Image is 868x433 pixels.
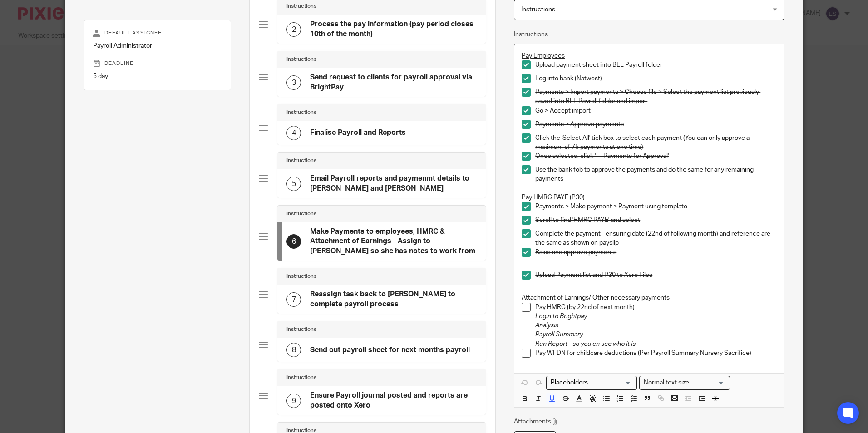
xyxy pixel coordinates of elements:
u: Pay HMRC PAYE (P30) [522,194,585,201]
label: Instructions [514,30,548,39]
em: Run Report - so you cn see who it is [535,341,636,347]
em: Login to Brightpay [535,313,587,320]
h4: Instructions [286,109,316,116]
p: Attachments [514,417,558,426]
p: Payroll Administrator [93,41,222,50]
p: Scroll to find 'HMRC PAYE' and select [535,216,776,225]
h4: Instructions [286,210,316,217]
div: 6 [286,234,301,249]
p: Log into bank (Natwest) [535,74,776,83]
h4: Ensure Payroll journal posted and reports are posted onto Xero [310,391,477,410]
p: Raise and approve payments [535,248,776,257]
div: Search for option [639,376,730,390]
p: Pay WFDN for childcare deductions (Per Payroll Summary Nursery Sacrifice) [535,349,776,358]
div: Placeholders [546,376,637,390]
h4: Instructions [286,326,316,333]
p: Pay HMRC (by 22nd of next month) [535,303,776,312]
h4: Send out payroll sheet for next months payroll [310,345,470,355]
em: Analysis [535,322,558,329]
h4: Process the pay information (pay period closes 10th of the month) [310,20,477,39]
p: Payments > Import payments > Choose file > Select the payment list previously saved into BLL Payr... [535,88,776,106]
p: Deadline [93,60,222,67]
div: 2 [286,22,301,37]
p: Once selected, click '__ Payments for Approval' [535,152,776,161]
u: Pay Employees [522,53,565,59]
span: Instructions [521,6,555,13]
p: Click the 'Select All' tick box to select each payment (You can only approve a maximum of 75 paym... [535,133,776,152]
span: Normal text size [641,378,691,388]
em: Payroll Summary [535,331,583,338]
div: 9 [286,394,301,408]
div: Search for option [546,376,637,390]
div: 8 [286,343,301,357]
input: Search for option [547,378,631,388]
u: Attachment of Earnings/ Other necessary payments [522,295,670,301]
p: Use the bank fob to approve the payments and do the same for any remaining payments [535,165,776,184]
p: Payments > Make payment > Payment using template [535,202,776,211]
p: Upload Payment list and P30 to Xero Files [535,271,776,280]
h4: Instructions [286,157,316,164]
p: Upload payment sheet into BLL Payroll folder [535,60,776,69]
h4: Email Payroll reports and paymenmt details to [PERSON_NAME] and [PERSON_NAME] [310,174,477,193]
p: Default assignee [93,30,222,37]
h4: Make Payments to employees, HMRC & Attachment of Earnings - Assign to [PERSON_NAME] so she has no... [310,227,477,256]
p: Go > Accept import [535,106,776,115]
h4: Instructions [286,273,316,280]
div: Text styles [639,376,730,390]
h4: Send request to clients for payroll approval via BrightPay [310,73,477,92]
h4: Instructions [286,374,316,381]
div: 5 [286,177,301,191]
div: 7 [286,292,301,307]
h4: Reassign task back to [PERSON_NAME] to complete payroll process [310,290,477,309]
div: 4 [286,126,301,140]
h4: Instructions [286,56,316,63]
p: 5 day [93,72,222,81]
p: Payments > Approve payments [535,120,776,129]
h4: Finalise Payroll and Reports [310,128,406,138]
input: Search for option [692,378,725,388]
p: Complete the payment - ensuring date (22nd of following month) and reference are the same as show... [535,229,776,248]
h4: Instructions [286,3,316,10]
div: 3 [286,75,301,90]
